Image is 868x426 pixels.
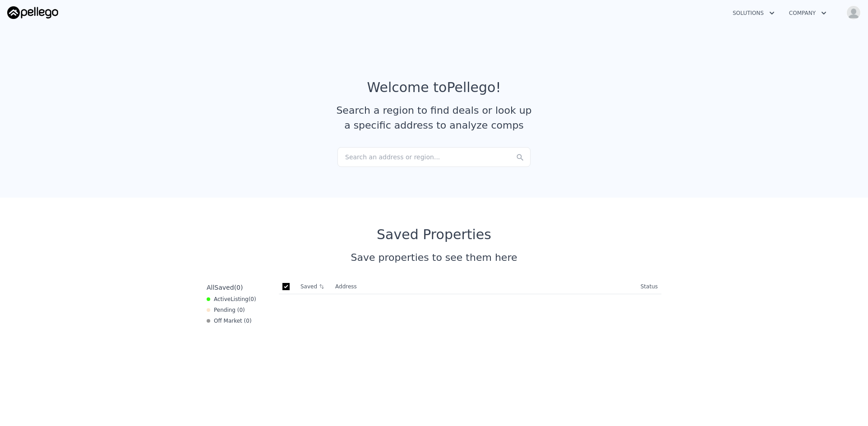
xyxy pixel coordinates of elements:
[214,296,256,303] span: Active ( 0 )
[337,147,531,167] div: Search an address or region...
[207,306,245,314] div: Pending ( 0 )
[367,79,501,96] div: Welcome to Pellego !
[333,103,535,133] div: Search a region to find deals or look up a specific address to analyze comps
[207,317,252,324] div: Off Market ( 0 )
[203,227,665,243] div: Saved Properties
[7,6,58,19] img: Pellego
[203,250,665,265] div: Save properties to see them here
[297,279,332,294] th: Saved
[332,279,637,294] th: Address
[207,283,243,292] div: All ( 0 )
[214,284,234,291] span: Saved
[637,279,661,294] th: Status
[725,5,782,21] button: Solutions
[231,296,249,302] span: Listing
[782,5,834,21] button: Company
[846,5,861,20] img: avatar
